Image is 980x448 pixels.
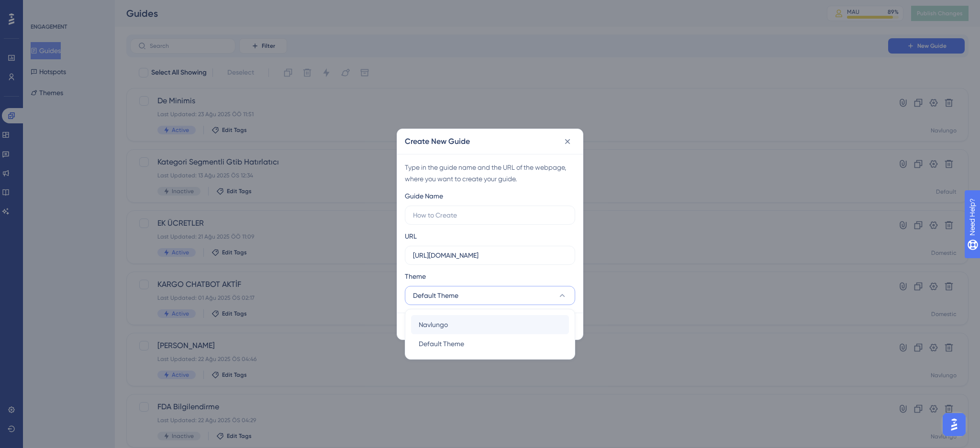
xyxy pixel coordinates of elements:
[405,136,470,147] h2: Create New Guide
[405,230,417,242] div: URL
[413,290,458,301] span: Default Theme
[405,271,426,282] span: Theme
[405,162,575,185] div: Type in the guide name and the URL of the webpage, where you want to create your guide.
[413,250,567,261] input: https://www.example.com
[940,410,969,439] iframe: UserGuiding AI Assistant Launcher
[22,2,60,14] span: Need Help?
[419,338,464,350] span: Default Theme
[413,210,567,220] input: How to Create
[405,190,443,202] div: Guide Name
[419,319,448,330] span: Navlungo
